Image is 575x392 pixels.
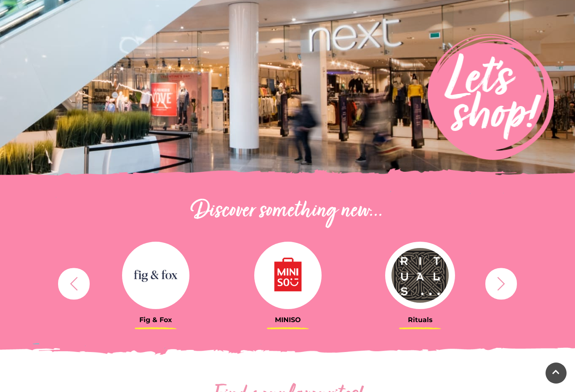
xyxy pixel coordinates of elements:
[360,242,480,324] a: Rituals
[96,242,216,324] a: Fig & Fox
[228,316,348,324] h3: MINISO
[96,316,216,324] h3: Fig & Fox
[360,316,480,324] h3: Rituals
[228,242,348,324] a: MINISO
[54,198,521,225] h2: Discover something new...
